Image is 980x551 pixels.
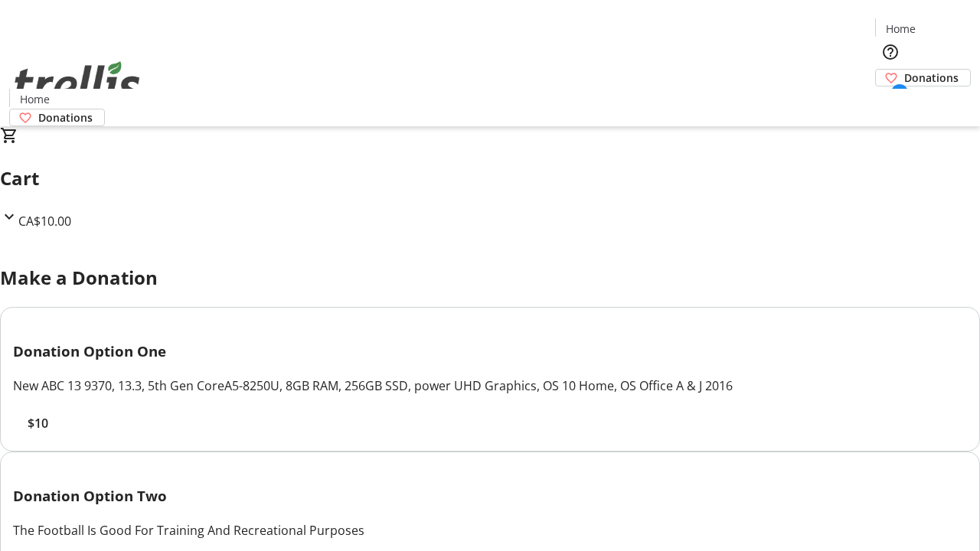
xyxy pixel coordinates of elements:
[904,70,959,86] span: Donations
[9,109,105,126] a: Donations
[875,86,906,117] button: Cart
[20,91,50,107] span: Home
[18,213,71,230] span: CA$10.00
[13,521,967,540] div: The Football Is Good For Training And Recreational Purposes
[9,44,145,121] img: Orient E2E Organization RXeVok4OQN's Logo
[875,37,906,67] button: Help
[38,109,93,126] span: Donations
[13,341,967,362] h3: Donation Option One
[886,21,916,37] span: Home
[13,377,967,395] div: New ABC 13 9370, 13.3, 5th Gen CoreA5-8250U, 8GB RAM, 256GB SSD, power UHD Graphics, OS 10 Home, ...
[876,21,925,37] a: Home
[13,485,967,507] h3: Donation Option Two
[28,414,48,432] span: $10
[13,414,62,432] button: $10
[10,91,59,107] a: Home
[875,69,971,86] a: Donations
